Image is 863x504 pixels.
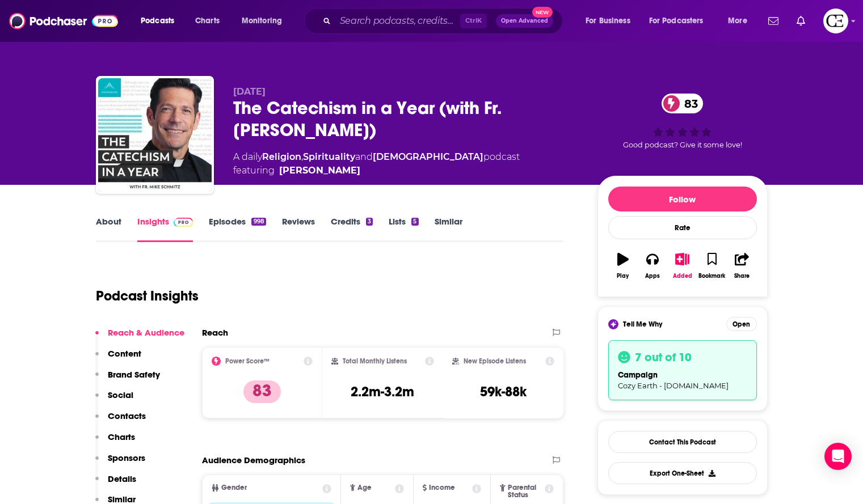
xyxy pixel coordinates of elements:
[262,151,301,162] a: Religion
[824,443,852,470] div: Open Intercom Messenger
[209,216,266,242] a: Episodes998
[108,348,141,359] p: Content
[202,455,305,465] h2: Audience Demographics
[343,357,407,365] h2: Total Monthly Listens
[373,151,483,162] a: [DEMOGRAPHIC_DATA]
[95,473,136,494] button: Details
[188,12,226,30] a: Charts
[823,9,848,33] img: User Profile
[697,245,727,286] button: Bookmark
[764,11,783,31] a: Show notifications dropdown
[202,327,228,338] h2: Reach
[662,94,704,113] a: 83
[608,187,757,211] button: Follow
[645,273,660,279] div: Apps
[137,216,193,242] a: InsightsPodchaser Pro
[823,9,848,33] button: Show profile menu
[233,150,520,177] div: A daily podcast
[242,13,282,29] span: Monitoring
[331,216,373,242] a: Credits3
[610,321,617,328] img: tell me why sparkle
[95,410,146,431] button: Contacts
[366,218,373,226] div: 3
[282,216,315,242] a: Reviews
[720,12,761,30] button: open menu
[301,151,303,162] span: ,
[95,431,135,452] button: Charts
[480,383,527,400] h3: 59k-88k
[195,13,220,29] span: Charts
[608,462,757,484] button: Export One-Sheet
[578,12,645,30] button: open menu
[464,357,526,365] h2: New Episode Listens
[141,13,174,29] span: Podcasts
[315,8,574,34] div: Search podcasts, credits, & more...
[623,141,742,149] span: Good podcast? Give it some love!
[435,216,462,242] a: Similar
[96,216,121,242] a: About
[673,94,704,113] span: 83
[133,12,189,30] button: open menu
[532,7,553,18] span: New
[108,452,145,463] p: Sponsors
[96,287,199,304] h1: Podcast Insights
[608,216,757,239] div: Rate
[243,380,281,403] p: 83
[618,381,729,390] span: Cozy Earth - [DOMAIN_NAME]
[792,11,810,31] a: Show notifications dropdown
[108,369,160,380] p: Brand Safety
[617,273,629,279] div: Play
[251,218,266,226] div: 998
[429,484,455,492] span: Income
[351,383,414,400] h3: 2.2m-3.2m
[501,18,548,24] span: Open Advanced
[667,245,697,286] button: Added
[355,151,373,162] span: and
[225,357,270,365] h2: Power Score™
[95,452,145,473] button: Sponsors
[279,164,360,177] div: [PERSON_NAME]
[95,327,184,348] button: Reach & Audience
[411,218,418,226] div: 5
[608,431,757,453] a: Contact This Podcast
[586,13,630,29] span: For Business
[496,14,553,28] button: Open AdvancedNew
[95,389,133,410] button: Social
[95,369,160,390] button: Brand Safety
[698,273,725,279] div: Bookmark
[726,317,757,331] button: Open
[108,327,184,338] p: Reach & Audience
[357,484,372,492] span: Age
[638,245,667,286] button: Apps
[734,273,750,279] div: Share
[98,78,212,192] img: The Catechism in a Year (with Fr. Mike Schmitz)
[234,12,297,30] button: open menu
[608,245,638,286] button: Play
[108,389,133,400] p: Social
[108,473,136,484] p: Details
[108,410,146,421] p: Contacts
[727,245,756,286] button: Share
[174,218,193,227] img: Podchaser Pro
[389,216,418,242] a: Lists5
[618,370,658,380] span: campaign
[597,86,768,157] div: 83Good podcast? Give it some love!
[508,484,543,499] span: Parental Status
[95,348,141,369] button: Content
[673,273,692,279] div: Added
[728,13,747,29] span: More
[233,86,266,97] span: [DATE]
[823,9,848,33] span: Logged in as cozyearthaudio
[623,320,662,329] span: Tell Me Why
[649,13,704,29] span: For Podcasters
[460,14,487,28] span: Ctrl K
[108,431,135,442] p: Charts
[221,484,247,492] span: Gender
[9,10,118,32] img: Podchaser - Follow, Share and Rate Podcasts
[335,12,460,30] input: Search podcasts, credits, & more...
[642,12,720,30] button: open menu
[233,164,520,177] span: featuring
[303,151,355,162] a: Spirituality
